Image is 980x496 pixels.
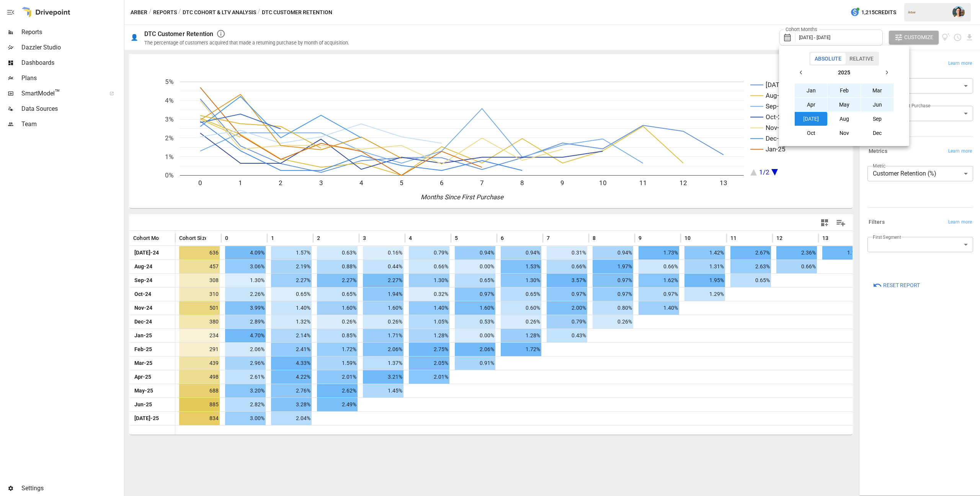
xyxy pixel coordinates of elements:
[828,112,861,126] button: Aug
[808,66,880,79] button: 2025
[795,84,828,97] button: Jan
[795,126,828,140] button: Oct
[861,84,894,97] button: Mar
[861,126,894,140] button: Dec
[828,84,861,97] button: Feb
[828,126,861,140] button: Nov
[845,53,878,64] button: Relative
[861,112,894,126] button: Sep
[861,98,894,112] button: Jun
[795,112,828,126] button: [DATE]
[828,98,861,112] button: May
[795,98,828,112] button: Apr
[810,53,846,64] button: Absolute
